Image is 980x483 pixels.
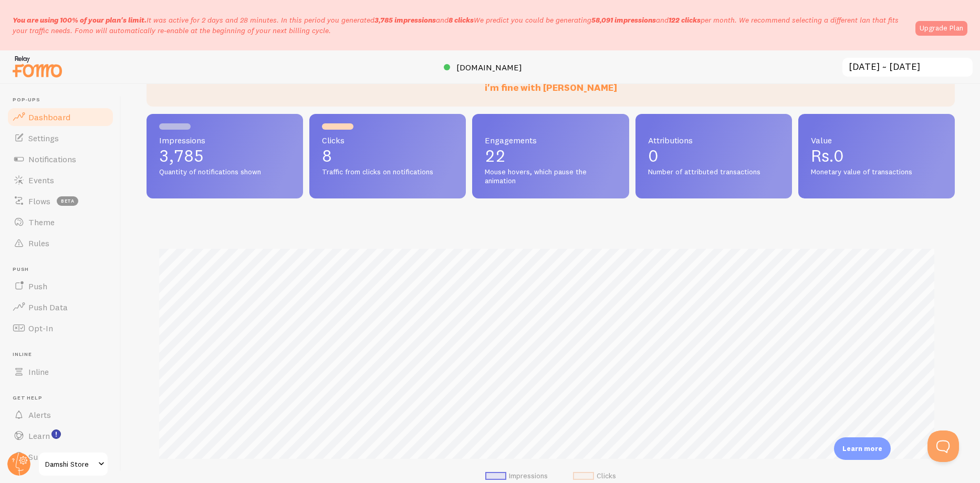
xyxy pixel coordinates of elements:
a: Upgrade Plan [915,21,967,36]
a: Events [6,170,114,191]
p: 0 [648,148,779,164]
p: 22 [485,148,616,164]
b: 58,091 impressions [591,15,656,25]
span: Dashboard [28,112,70,122]
span: Get Help [13,395,114,402]
span: Theme [28,217,55,227]
span: Rules [28,238,49,248]
b: 8 clicks [449,15,474,25]
p: Learn more [842,444,882,454]
span: Learn [28,430,50,441]
span: Inline [28,366,49,377]
svg: <p>Watch New Feature Tutorials!</p> [51,429,61,439]
a: Theme [6,212,114,233]
span: Flows [28,196,50,206]
p: 3,785 [159,148,290,164]
img: fomo-relay-logo-orange.svg [11,53,64,80]
span: Alerts [28,409,51,420]
li: Impressions [485,471,548,481]
div: Learn more [834,437,891,460]
span: Number of attributed transactions [648,167,779,177]
span: Value [811,136,942,144]
a: Inline [6,361,114,382]
a: Alerts [6,404,114,425]
span: and [374,15,474,25]
span: Opt-In [28,323,53,333]
span: Pop-ups [13,97,114,103]
a: Notifications [6,149,114,170]
p: 8 [322,148,453,164]
span: Notifications [28,154,76,164]
a: Rules [6,233,114,254]
li: Clicks [573,471,616,481]
a: Opt-In [6,318,114,339]
span: Traffic from clicks on notifications [322,167,453,177]
span: Quantity of notifications shown [159,167,290,177]
span: You are using 100% of your plan's limit. [13,15,147,25]
span: Attributions [648,136,779,144]
a: Learn [6,425,114,446]
span: Damshi Store [45,458,95,470]
iframe: Help Scout Beacon - Open [927,430,959,462]
a: Dashboard [6,107,114,128]
span: Events [28,175,54,185]
a: Push Data [6,297,114,318]
p: It was active for 2 days and 28 minutes. In this period you generated We predict you could be gen... [13,15,909,36]
span: Rs.0 [811,145,844,166]
span: Engagements [485,136,616,144]
span: and [591,15,701,25]
span: Push [13,266,114,273]
span: beta [57,196,78,206]
span: Settings [28,133,59,143]
span: Impressions [159,136,290,144]
a: Flows beta [6,191,114,212]
span: Clicks [322,136,453,144]
a: Support [6,446,114,467]
b: 122 clicks [669,15,701,25]
a: Push [6,276,114,297]
span: Push Data [28,302,68,312]
a: Damshi Store [38,451,109,477]
span: Push [28,281,47,291]
span: Inline [13,351,114,358]
span: Monetary value of transactions [811,167,942,177]
span: Mouse hovers, which pause the animation [485,167,616,186]
a: Settings [6,128,114,149]
b: 3,785 impressions [374,15,436,25]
